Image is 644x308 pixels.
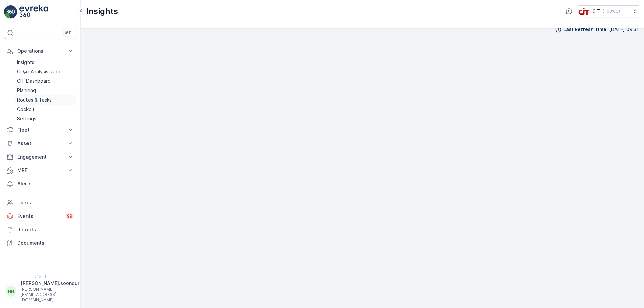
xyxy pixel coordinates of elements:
p: Documents [17,240,74,246]
button: Operations [4,44,76,58]
p: 99 [67,213,72,219]
button: Fleet [4,123,76,137]
p: [PERSON_NAME].soondur [21,280,79,287]
p: ( +03:00 ) [603,9,620,14]
img: logo [4,5,17,19]
p: Insights [17,59,34,66]
p: Alerts [17,180,74,187]
div: NN [6,286,16,297]
button: CIT(+03:00) [578,5,639,17]
button: NN[PERSON_NAME].soondur[PERSON_NAME][EMAIL_ADDRESS][DOMAIN_NAME] [4,280,76,303]
a: Insights [14,58,76,67]
a: Reports [4,223,76,236]
p: [DATE] 09:31 [609,26,639,33]
p: CIT [592,8,600,15]
img: logo_light-DOdMpM7g.png [19,5,48,19]
a: CO₂e Analysis Report [14,67,76,76]
p: Reports [17,226,74,233]
span: v 1.50.1 [4,274,76,279]
p: [PERSON_NAME][EMAIL_ADDRESS][DOMAIN_NAME] [21,287,79,303]
img: cit-logo_pOk6rL0.png [578,8,590,15]
button: Asset [4,137,76,150]
p: Cockpit [17,106,35,113]
p: CIT Dashboard [17,78,51,84]
a: CIT Dashboard [14,76,76,86]
a: Users [4,196,76,209]
a: Routes & Tasks [14,95,76,105]
p: Operations [17,48,63,54]
a: Settings [14,114,76,123]
p: MRF [17,167,63,174]
a: Documents [4,236,76,250]
a: Alerts [4,177,76,190]
p: CO₂e Analysis Report [17,68,65,75]
p: Last Refresh Time : [563,26,608,33]
button: Engagement [4,150,76,164]
p: ⌘B [65,30,72,36]
p: Events [17,213,62,220]
button: MRF [4,164,76,177]
p: Users [17,199,74,206]
p: Settings [17,115,36,122]
p: Routes & Tasks [17,97,52,103]
a: Planning [14,86,76,95]
p: Engagement [17,153,63,160]
p: Fleet [17,127,63,133]
p: Asset [17,140,63,147]
p: Insights [86,6,118,17]
a: Cockpit [14,105,76,114]
a: Events99 [4,209,76,223]
p: Planning [17,87,36,94]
